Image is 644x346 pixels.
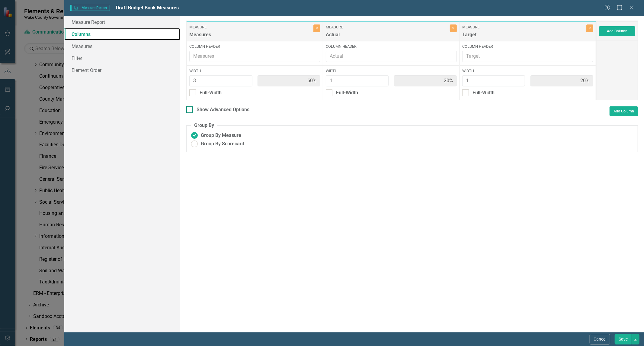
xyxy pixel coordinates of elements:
[201,132,241,139] span: Group By Measure
[462,68,593,74] label: Width
[326,68,457,74] label: Width
[197,106,249,113] div: Show Advanced Options
[326,31,448,41] div: Actual
[462,44,593,49] label: Column Header
[189,68,320,74] label: Width
[473,89,495,96] div: Full-Width
[70,5,110,11] span: Measure Report
[189,31,312,41] div: Measures
[326,24,448,30] label: Measure
[191,122,217,129] legend: Group By
[462,75,525,86] input: Column Width
[201,141,244,147] span: Group By Scorecard
[462,24,585,30] label: Measure
[64,52,180,64] a: Filter
[116,5,179,11] span: Draft Budget Book Measures
[189,44,320,49] label: Column Header
[64,28,180,40] a: Columns
[326,75,389,86] input: Column Width
[610,106,638,116] button: Add Column
[189,24,312,30] label: Measure
[64,64,180,76] a: Element Order
[326,44,457,49] label: Column Header
[189,75,252,86] input: Column Width
[189,51,320,62] input: Measures
[64,16,180,28] a: Measure Report
[200,89,222,96] div: Full-Width
[326,51,457,62] input: Actual
[599,26,635,36] button: Add Column
[336,89,358,96] div: Full-Width
[615,334,632,344] button: Save
[64,40,180,52] a: Measures
[462,31,585,41] div: Target
[462,51,593,62] input: Target
[590,334,610,344] button: Cancel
